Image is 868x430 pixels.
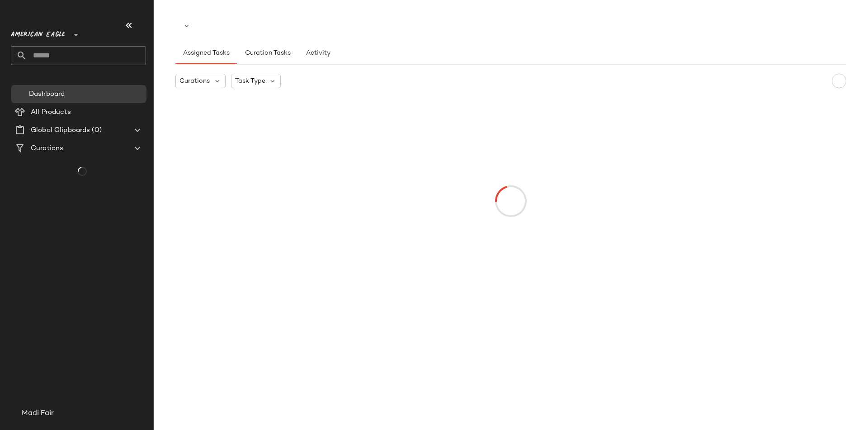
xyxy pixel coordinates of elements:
span: Curation Tasks [244,50,290,57]
span: (0) [90,125,101,136]
span: Global Clipboards [31,125,90,136]
span: American Eagle [11,24,65,41]
span: Assigned Tasks [183,50,230,57]
span: Dashboard [29,89,65,99]
span: Curations [31,143,63,154]
span: Madi Fair [22,408,54,419]
span: Activity [306,50,330,57]
span: Curations [179,76,210,86]
span: Task Type [235,76,265,86]
span: All Products [31,107,71,118]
